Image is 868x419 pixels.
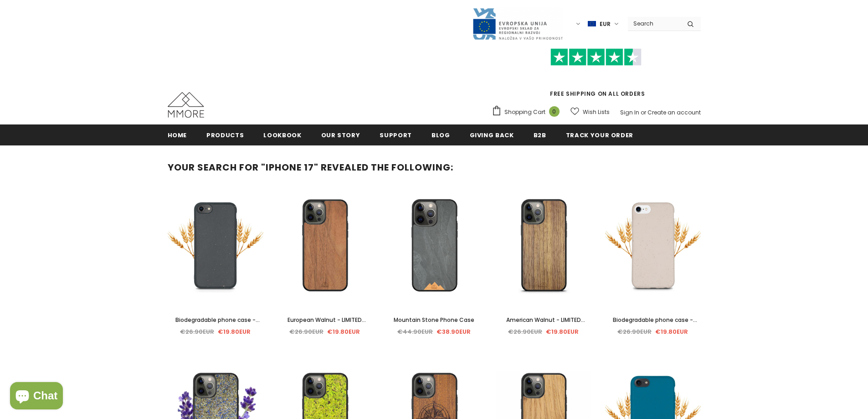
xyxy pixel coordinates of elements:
[380,131,412,140] span: support
[613,316,697,334] span: Biodegradable phone case - Natural White
[175,316,260,334] span: Biodegradable phone case - Black
[168,131,187,140] span: Home
[289,327,324,336] span: €26.90EUR
[180,327,214,336] span: €26.90EUR
[492,52,701,98] span: FREE SHIPPING ON ALL ORDERS
[504,108,545,117] span: Shopping Cart
[655,327,688,336] span: €19.80EUR
[566,131,633,140] span: Track your order
[397,327,433,336] span: €44.90EUR
[321,124,360,145] a: Our Story
[277,315,373,325] a: European Walnut - LIMITED EDITION
[327,327,360,336] span: €19.80EUR
[470,131,514,140] span: Giving back
[321,131,360,140] span: Our Story
[508,327,542,336] span: €26.90EUR
[470,124,514,145] a: Giving back
[168,92,204,118] img: MMORE Cases
[263,131,301,140] span: Lookbook
[168,315,263,325] a: Biodegradable phone case - Black
[566,124,633,145] a: Track your order
[431,131,450,140] span: Blog
[617,327,652,336] span: €26.90EUR
[168,124,187,145] a: Home
[386,315,482,325] a: Mountain Stone Phone Case
[206,131,244,140] span: Products
[261,161,318,174] strong: "iphone 17"
[380,124,412,145] a: support
[437,327,471,336] span: €38.90EUR
[583,108,610,117] span: Wish Lists
[492,105,564,119] a: Shopping Cart 0
[641,109,646,116] span: or
[605,315,701,325] a: Biodegradable phone case - Natural White
[550,48,642,66] img: Trust Pilot Stars
[506,316,585,334] span: American Walnut - LIMITED EDITION
[431,124,450,145] a: Blog
[321,161,453,174] span: revealed the following:
[600,20,611,29] span: EUR
[620,109,639,116] a: Sign In
[394,316,474,324] span: Mountain Stone Phone Case
[628,17,680,30] input: Search Site
[534,124,546,145] a: B2B
[263,124,301,145] a: Lookbook
[647,109,701,116] a: Create an account
[472,20,563,27] a: Javni Razpis
[496,315,591,325] a: American Walnut - LIMITED EDITION
[218,327,251,336] span: €19.80EUR
[206,124,244,145] a: Products
[168,161,259,174] span: Your search for
[570,104,610,120] a: Wish Lists
[472,7,563,41] img: Javni Razpis
[7,382,66,412] inbox-online-store-chat: Shopify online store chat
[549,106,560,117] span: 0
[534,131,546,140] span: B2B
[546,327,579,336] span: €19.80EUR
[492,66,701,89] iframe: Customer reviews powered by Trustpilot
[288,316,366,334] span: European Walnut - LIMITED EDITION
